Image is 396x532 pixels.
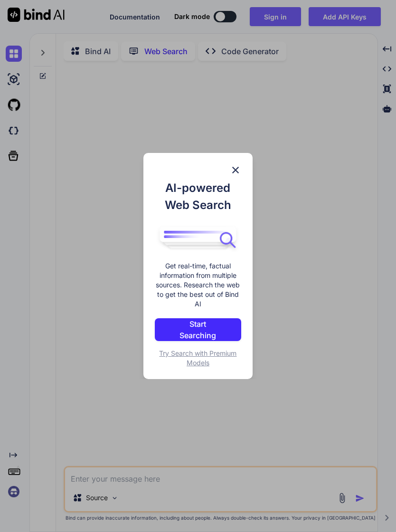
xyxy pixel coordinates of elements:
[230,164,241,176] img: close
[155,223,241,252] img: bind logo
[173,318,223,341] p: Start Searching
[155,261,241,309] p: Get real-time, factual information from multiple sources. Research the web to get the best out of...
[155,318,241,341] button: Start Searching
[159,349,236,367] span: Try Search with Premium Models
[155,180,241,214] h1: AI-powered Web Search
